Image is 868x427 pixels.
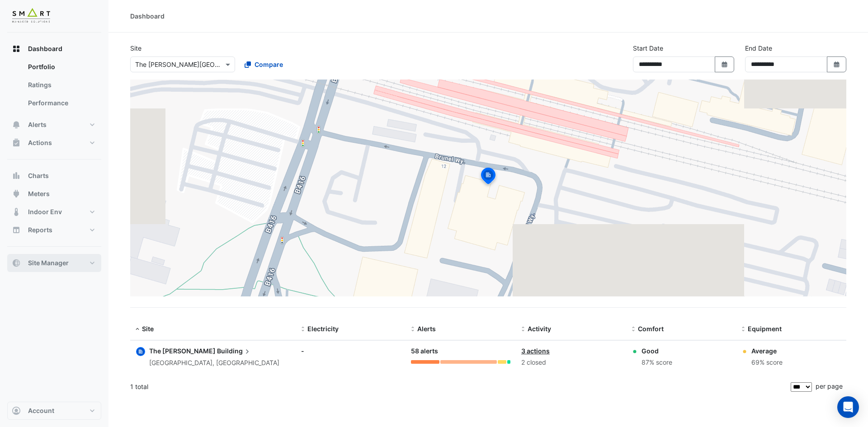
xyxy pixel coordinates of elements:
app-icon: Alerts [12,120,21,129]
div: 69% score [751,357,783,368]
span: Reports [28,225,52,235]
span: Alerts [28,120,47,129]
div: 87% score [642,357,672,368]
div: 58 alerts [411,346,510,357]
app-icon: Meters [12,189,21,198]
a: 3 actions [521,347,550,355]
div: Dashboard [130,11,165,21]
app-icon: Site Manager [12,258,21,267]
button: Actions [7,134,101,152]
div: 1 total [130,375,789,398]
button: Compare [239,56,289,72]
span: Account [28,406,54,415]
div: Dashboard [7,58,101,116]
app-icon: Dashboard [12,44,21,53]
img: site-pin-selected.svg [478,166,498,188]
a: Portfolio [21,58,101,76]
app-icon: Reports [12,225,21,235]
span: Building [217,346,252,356]
button: Meters [7,185,101,203]
div: 2 closed [521,357,621,368]
fa-icon: Select Date [833,61,841,68]
button: Reports [7,221,101,239]
span: Alerts [417,325,436,333]
span: Actions [28,138,52,147]
span: Equipment [748,325,782,333]
button: Indoor Env [7,203,101,221]
span: Charts [28,171,49,180]
div: - [301,346,401,356]
app-icon: Charts [12,171,21,180]
button: Charts [7,167,101,185]
app-icon: Indoor Env [12,207,21,216]
div: Good [642,346,672,356]
label: End Date [745,43,772,53]
span: Comfort [638,325,664,333]
span: Compare [255,60,283,69]
span: The [PERSON_NAME] [149,347,216,355]
button: Account [7,402,101,420]
div: Average [751,346,783,356]
a: Ratings [21,76,101,94]
a: Performance [21,94,101,112]
div: [GEOGRAPHIC_DATA], [GEOGRAPHIC_DATA] [149,358,279,368]
div: Open Intercom Messenger [837,396,859,418]
label: Start Date [633,43,663,53]
span: Site Manager [28,258,69,267]
label: Site [130,43,142,53]
fa-icon: Select Date [721,61,729,68]
app-icon: Actions [12,138,21,147]
span: Dashboard [28,44,62,53]
button: Dashboard [7,40,101,58]
button: Site Manager [7,254,101,272]
span: Electricity [307,325,339,333]
span: Activity [528,325,551,333]
img: Company Logo [11,7,52,25]
span: Site [142,325,154,333]
button: Alerts [7,116,101,134]
span: per page [816,382,843,390]
span: Indoor Env [28,207,62,216]
span: Meters [28,189,50,198]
